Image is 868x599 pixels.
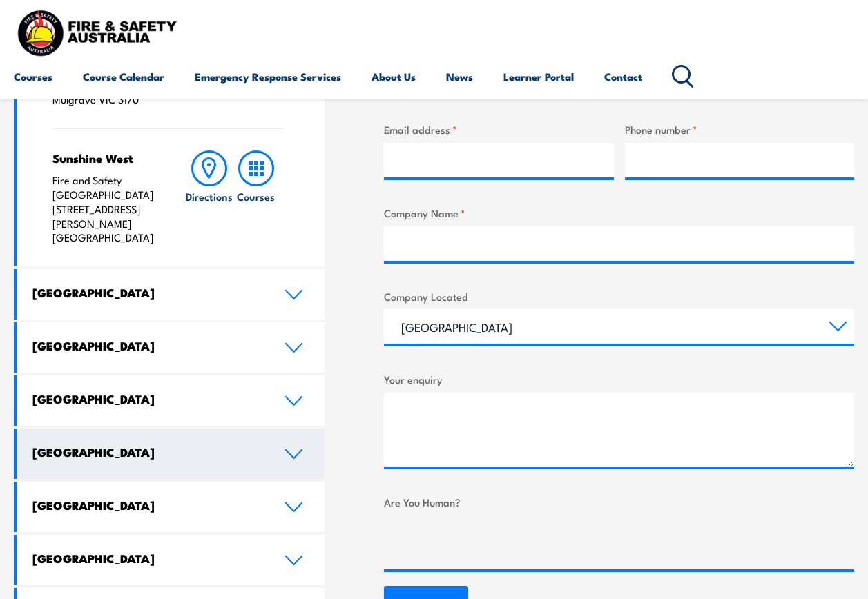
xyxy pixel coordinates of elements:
h6: Courses [237,189,275,204]
a: [GEOGRAPHIC_DATA] [17,375,325,426]
a: Courses [14,60,52,93]
a: Directions [186,150,233,245]
a: About Us [372,60,416,93]
label: Phone number [625,121,854,137]
label: Company Located [384,288,854,304]
p: Fire and Safety [GEOGRAPHIC_DATA] [STREET_ADDRESS][PERSON_NAME] [GEOGRAPHIC_DATA] [52,173,160,245]
label: Company Name [384,205,854,221]
h6: Directions [186,189,233,204]
a: Contact [604,60,642,93]
a: Course Calendar [83,60,164,93]
a: [GEOGRAPHIC_DATA] [17,482,325,532]
a: [GEOGRAPHIC_DATA] [17,535,325,585]
label: Your enquiry [384,371,854,387]
a: Learner Portal [503,60,574,93]
h4: [GEOGRAPHIC_DATA] [32,338,263,353]
h4: [GEOGRAPHIC_DATA] [32,391,263,406]
a: [GEOGRAPHIC_DATA] [17,429,325,479]
label: Email address [384,121,613,137]
h4: [GEOGRAPHIC_DATA] [32,444,263,460]
a: Courses [233,150,279,245]
a: News [446,60,473,93]
iframe: reCAPTCHA [384,515,594,569]
a: [GEOGRAPHIC_DATA] [17,269,325,320]
label: Are You Human? [384,494,854,510]
h4: Sunshine West [52,150,160,166]
h4: [GEOGRAPHIC_DATA] [32,498,263,513]
a: Emergency Response Services [195,60,341,93]
h4: [GEOGRAPHIC_DATA] [32,285,263,300]
a: [GEOGRAPHIC_DATA] [17,322,325,373]
h4: [GEOGRAPHIC_DATA] [32,551,263,566]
